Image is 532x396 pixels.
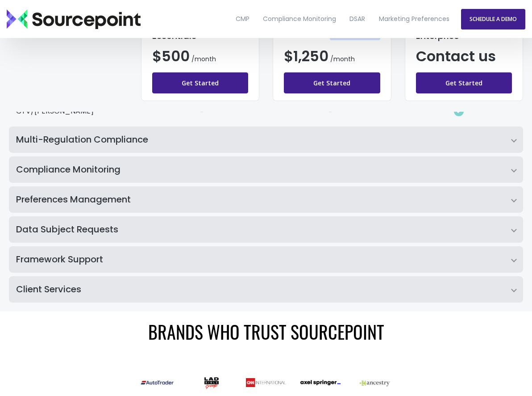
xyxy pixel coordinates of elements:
[9,216,523,243] summary: Data Subject Requests
[330,55,355,63] span: /month
[300,380,341,385] img: AxelSpringer_Logo_long_Black-Ink_sRGB-e1646755349276
[200,107,204,118] div: -
[9,246,523,273] summary: Framework Support
[461,9,525,29] a: SCHEDULE A DEMO
[7,9,141,29] img: Sourcepoint_logo_black_transparent (2)-2
[191,55,216,63] span: /month
[9,156,523,183] summary: Compliance Monitoring
[355,377,395,388] img: Ancestry.com-Logo.wine_-e1646767206539
[162,46,190,66] span: 500
[191,375,232,390] img: ladbible-edit-1
[152,31,249,40] h3: Essentials
[416,46,496,66] span: Contact us
[137,377,177,388] img: Autotrader
[9,276,523,303] summary: Client Services
[246,378,286,387] img: CNN_International_Logo_RGB
[152,46,190,66] span: $
[284,46,328,66] span: $
[9,126,523,153] summary: Multi-Regulation Compliance
[416,72,512,93] a: Get Started
[284,72,380,93] a: Get Started
[293,46,328,66] span: 1,250
[9,186,523,213] summary: Preferences Management
[328,107,332,118] div: -
[416,31,512,40] h3: Enterprise
[152,72,249,93] a: Get Started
